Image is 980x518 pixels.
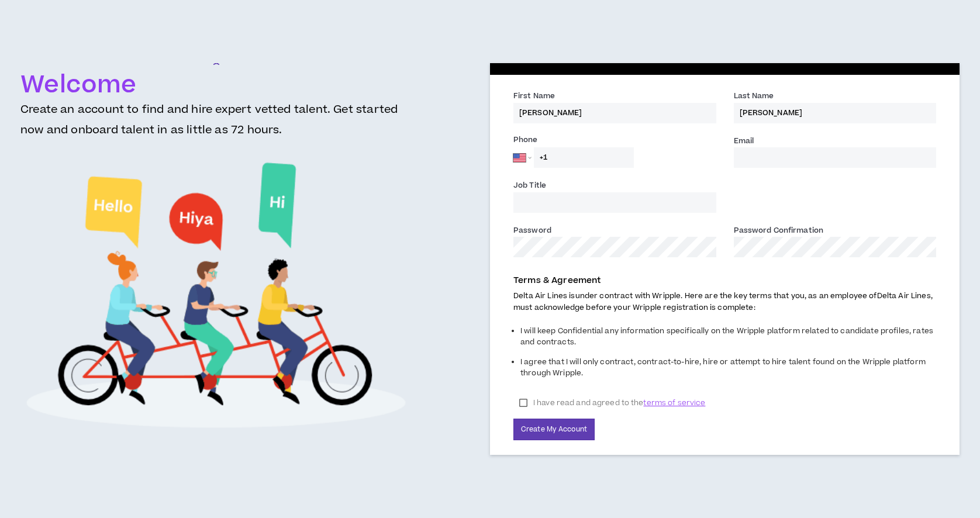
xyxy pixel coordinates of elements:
p: Terms & Agreement [513,274,936,287]
h1: Welcome [20,71,412,99]
label: Password [513,225,551,238]
label: Last Name [734,91,774,103]
li: I will keep Confidential any information specifically on the Wripple platform related to candidat... [520,323,936,354]
button: Create My Account [513,419,595,440]
label: Email [734,136,754,149]
label: First Name [513,91,555,103]
h3: Create an account to find and hire expert vetted talent. Get started now and onboard talent in as... [20,99,412,150]
p: Delta Air Lines is under contract with Wripple. Here are the key terms that you, as an employee o... [513,291,936,313]
label: Phone [513,134,716,147]
label: I have read and agreed to the [513,394,711,412]
img: Welcome to Wripple [25,150,407,443]
li: I agree that I will only contract, contract-to-hire, hire or attempt to hire talent found on the ... [520,354,936,385]
label: Job Title [513,180,546,193]
label: Password Confirmation [734,225,824,238]
span: terms of service [643,397,705,409]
